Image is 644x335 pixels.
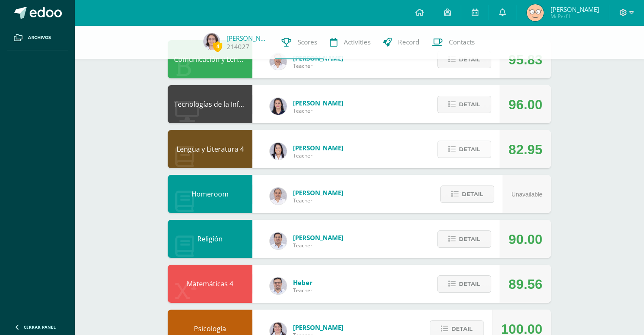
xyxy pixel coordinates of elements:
div: Matemáticas 4 [168,265,252,303]
span: Record [398,38,419,47]
span: [PERSON_NAME] [293,188,343,197]
span: Contacts [449,38,475,47]
img: 372ebae3c718c81d39b48c56e3aaf3f2.png [203,33,220,50]
span: Detail [459,231,480,247]
a: Archivos [7,25,68,50]
button: Detail [437,96,491,113]
div: Lengua y Literatura 4 [168,130,252,168]
div: 89.56 [509,265,542,303]
span: Unavailable [511,191,542,198]
button: Detail [437,275,491,293]
span: Teacher [293,62,343,69]
div: Comunicación y Lenguaje L3 Inglés 4 [168,40,252,78]
span: Teacher [293,287,312,294]
img: 04fbc0eeb5f5f8cf55eb7ff53337e28b.png [270,53,287,70]
div: Religión [168,220,252,258]
img: d9c7b72a65e1800de1590e9465332ea1.png [527,4,544,21]
span: 4 [213,41,222,52]
div: 82.95 [509,130,542,169]
span: Teacher [293,197,343,204]
span: Activities [344,38,370,47]
span: [PERSON_NAME] [293,99,343,107]
a: Record [377,25,426,59]
span: Cerrar panel [24,324,56,330]
span: [PERSON_NAME] [550,5,599,14]
div: 95.83 [509,41,542,79]
span: [PERSON_NAME] [293,323,343,332]
span: Detail [459,141,480,157]
a: Scores [275,25,323,59]
div: Homeroom [168,175,252,213]
span: Scores [298,38,317,47]
img: dbcf09110664cdb6f63fe058abfafc14.png [270,98,287,115]
a: [PERSON_NAME] [227,34,269,42]
a: Activities [323,25,377,59]
span: Detail [459,276,480,292]
img: 54231652241166600daeb3395b4f1510.png [270,277,287,294]
span: Heber [293,278,312,287]
span: [PERSON_NAME] [293,233,343,242]
span: Detail [462,186,483,202]
span: [PERSON_NAME] [293,144,343,152]
button: Detail [437,51,491,68]
span: Teacher [293,242,343,249]
a: Contacts [426,25,481,59]
img: 04fbc0eeb5f5f8cf55eb7ff53337e28b.png [270,188,287,205]
img: 15aaa72b904403ebb7ec886ca542c491.png [270,233,287,249]
button: Detail [437,141,491,158]
span: Mi Perfil [550,13,599,20]
a: 214027 [227,42,249,51]
div: 90.00 [509,220,542,258]
button: Detail [437,230,491,248]
span: Teacher [293,152,343,159]
img: fd1196377973db38ffd7ffd912a4bf7e.png [270,143,287,160]
div: Tecnologías de la Información y la Comunicación 4 [168,85,252,123]
button: Detail [440,185,494,203]
span: Archivos [28,34,51,41]
span: Teacher [293,107,343,114]
span: Detail [459,52,480,67]
div: 96.00 [509,86,542,124]
span: Detail [459,97,480,112]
